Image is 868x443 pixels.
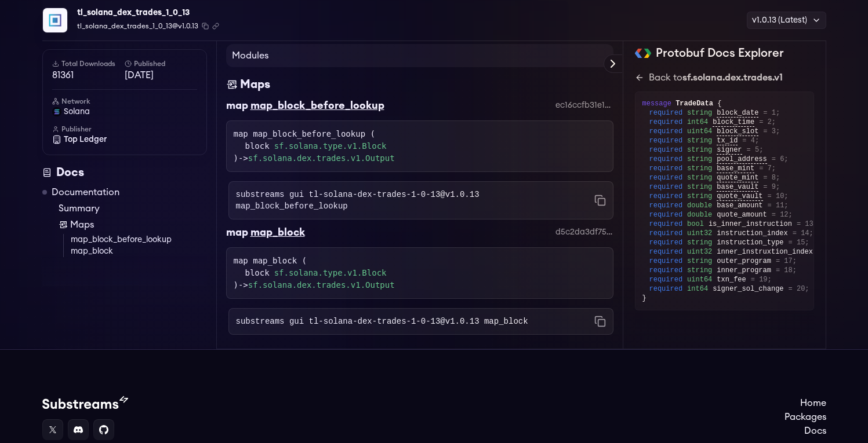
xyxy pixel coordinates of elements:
[649,182,683,192] span: required
[785,424,826,438] a: Docs
[274,140,387,152] a: sf.solana.type.v1.Block
[635,71,814,85] a: Back tosf.solana.dex.trades.v1
[772,210,793,219] span: = 12;
[52,106,197,118] a: solana
[64,134,107,145] span: Top Ledger
[751,275,772,284] span: = 19;
[789,284,809,294] span: = 20;
[717,183,758,192] span: base_vault
[245,267,606,279] div: block
[52,97,197,106] h6: Network
[687,219,704,229] span: bool
[250,224,305,240] div: map_block
[649,201,683,210] span: required
[717,201,762,210] span: base_amount
[594,316,606,327] button: Copy command to clipboard
[682,73,783,82] span: sf.solana.dex.trades.v1
[226,76,238,93] img: Maps icon
[763,173,780,182] span: = 8;
[245,140,606,152] div: block
[649,247,683,257] span: required
[649,238,683,247] span: required
[250,97,384,114] div: map_block_before_lookup
[248,153,395,163] a: sf.solana.dex.trades.v1.Output
[793,229,813,238] span: = 14;
[687,275,712,284] span: uint64
[687,164,712,173] span: string
[789,238,809,247] span: = 15;
[234,255,606,291] div: map map_block ( )
[713,118,754,127] span: block_time
[687,118,708,127] span: int64
[649,229,683,238] span: required
[212,23,219,30] button: Copy .spkg link to clipboard
[649,164,683,173] span: required
[649,155,683,164] span: required
[687,127,712,136] span: uint64
[238,280,395,290] span: ->
[238,153,395,163] span: ->
[687,145,712,155] span: string
[59,202,207,215] a: Summary
[649,210,683,219] span: required
[649,118,683,127] span: required
[71,234,207,246] a: map_block_before_lookup
[642,294,807,303] div: }
[77,21,198,31] span: tl_solana_dex_trades_1_0_13@v1.0.13
[768,201,789,210] span: = 11;
[649,127,683,136] span: required
[687,266,712,275] span: string
[226,44,613,67] h4: Modules
[717,247,813,257] span: inner_instruxtion_index
[649,136,683,145] span: required
[649,108,683,118] span: required
[763,182,780,192] span: = 9;
[763,108,780,118] span: = 1;
[687,247,712,257] span: uint32
[742,136,759,145] span: = 4;
[717,109,758,118] span: block_date
[52,107,61,116] img: solana
[747,145,764,155] span: = 5;
[42,396,128,410] img: Substream's logo
[234,128,606,164] div: map map_block_before_lookup ( )
[248,280,395,290] a: sf.solana.dex.trades.v1.Output
[776,266,797,275] span: = 18;
[717,275,746,284] span: txn_fee
[717,100,721,108] span: {
[759,118,776,127] span: = 2;
[52,185,119,199] a: Documentation
[52,68,125,82] span: 81361
[52,125,197,134] h6: Publisher
[555,226,613,238] div: d5c2da3df75affd153d111cedacdaeb93d8f2735
[649,173,683,182] span: required
[236,189,594,212] code: substreams gui tl-solana-dex-trades-1-0-13@v1.0.13 map_block_before_lookup
[649,192,683,201] span: required
[59,218,207,232] a: Maps
[42,164,207,181] div: Docs
[687,201,712,210] span: double
[77,5,219,21] div: tl_solana_dex_trades_1_0_13
[717,257,771,266] span: outer_program
[768,192,789,201] span: = 10;
[687,182,712,192] span: string
[642,100,671,108] span: message
[687,155,712,164] span: string
[713,284,783,294] span: signer_sol_change
[226,97,248,114] div: map
[772,155,789,164] span: = 6;
[785,396,826,410] a: Home
[717,146,742,155] span: signer
[675,100,713,108] span: TradeData
[687,210,712,219] span: double
[649,219,683,229] span: required
[52,134,197,145] a: Top Ledger
[717,210,767,219] span: quote_amount
[656,45,784,61] h2: Protobuf Docs Explorer
[763,127,780,136] span: = 3;
[236,316,528,327] code: substreams gui tl-solana-dex-trades-1-0-13@v1.0.13 map_block
[717,192,762,201] span: quote_vault
[649,257,683,266] span: required
[274,267,387,279] a: sf.solana.type.v1.Block
[759,164,776,173] span: = 7;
